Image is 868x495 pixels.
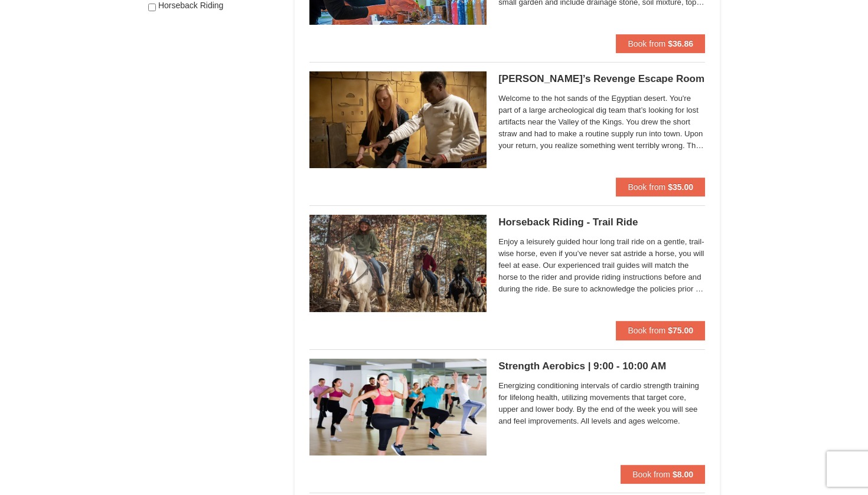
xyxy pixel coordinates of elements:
[628,39,665,48] span: Book from
[498,360,705,372] h5: Strength Aerobics | 9:00 - 10:00 AM
[309,359,487,455] img: 6619873-743-43c5cba0.jpeg
[668,326,693,335] strong: $75.00
[628,182,665,192] span: Book from
[158,1,224,10] span: Horseback Riding
[673,470,693,479] strong: $8.00
[498,380,705,427] span: Energizing conditioning intervals of cardio strength training for lifelong health, utilizing move...
[668,39,693,48] strong: $36.86
[498,93,705,152] span: Welcome to the hot sands of the Egyptian desert. You're part of a large archeological dig team th...
[616,178,705,196] button: Book from $35.00
[498,217,705,228] h5: Horseback Riding - Trail Ride
[632,470,670,479] span: Book from
[621,465,705,484] button: Book from $8.00
[628,326,665,335] span: Book from
[498,236,705,295] span: Enjoy a leisurely guided hour long trail ride on a gentle, trail-wise horse, even if you’ve never...
[309,215,487,312] img: 21584748-79-4e8ac5ed.jpg
[309,71,487,168] img: 6619913-405-76dfcace.jpg
[616,321,705,340] button: Book from $75.00
[498,73,705,85] h5: [PERSON_NAME]’s Revenge Escape Room
[668,182,693,192] strong: $35.00
[616,34,705,53] button: Book from $36.86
